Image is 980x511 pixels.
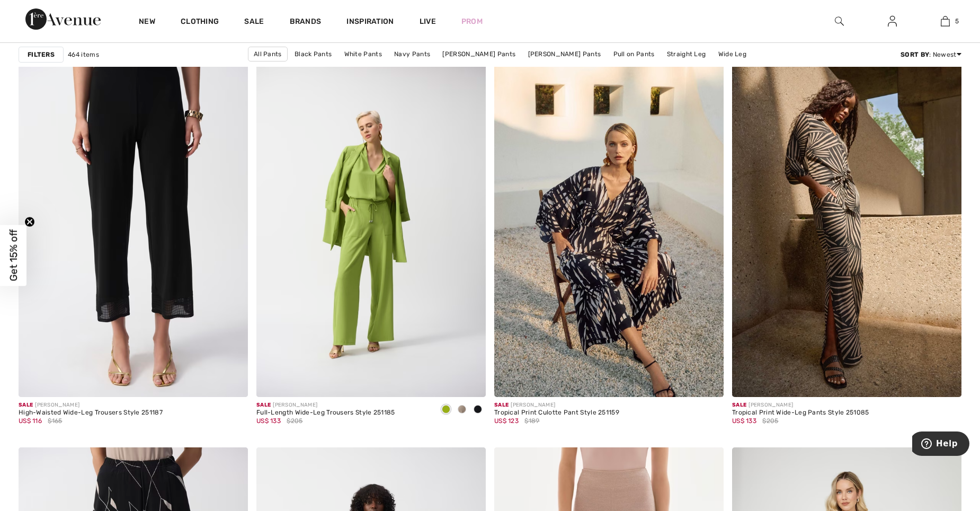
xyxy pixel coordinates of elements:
[256,52,486,397] img: Full-Length Wide-Leg Trousers Style 251185. Greenery
[25,8,101,30] img: 1ère Avenue
[662,47,711,61] a: Straight Leg
[287,416,302,426] span: $205
[19,417,42,425] span: US$ 116
[139,17,155,28] a: New
[438,401,454,419] div: Greenery
[608,47,660,61] a: Pull on Pants
[461,16,483,27] a: Prom
[7,230,20,281] span: Get 15% off
[181,17,219,28] a: Clothing
[256,409,395,417] div: Full-Length Wide-Leg Trousers Style 251185
[256,402,271,408] span: Sale
[901,51,929,58] strong: Sort By
[732,401,869,409] div: [PERSON_NAME]
[19,401,163,409] div: [PERSON_NAME]
[24,217,35,227] button: Close teaser
[523,47,607,61] a: [PERSON_NAME] Pants
[248,47,288,61] a: All Pants
[256,401,395,409] div: [PERSON_NAME]
[19,409,163,417] div: High-Waisted Wide-Leg Trousers Style 251187
[879,15,905,28] a: Sign In
[713,47,752,61] a: Wide Leg
[494,409,619,417] div: Tropical Print Culotte Pant Style 251159
[19,52,248,397] img: High-Waisted Wide-Leg Trousers Style 251187. Black
[420,16,436,27] a: Live
[955,16,959,26] span: 5
[437,47,521,61] a: [PERSON_NAME] Pants
[28,50,55,59] strong: Filters
[454,401,470,419] div: Dune
[941,15,950,28] img: My Bag
[732,417,756,425] span: US$ 133
[888,15,897,28] img: My Info
[732,409,869,417] div: Tropical Print Wide-Leg Pants Style 251085
[290,17,322,28] a: Brands
[732,52,961,397] img: Tropical Print Wide-Leg Pants Style 251085. Black/dune
[339,47,387,61] a: White Pants
[494,401,619,409] div: [PERSON_NAME]
[762,416,778,426] span: $205
[19,402,33,408] span: Sale
[289,47,337,61] a: Black Pants
[912,431,969,458] iframe: Opens a widget where you can find more information
[68,50,99,59] span: 464 items
[494,417,519,425] span: US$ 123
[244,17,264,28] a: Sale
[901,50,961,59] div: : Newest
[470,401,486,419] div: Black
[835,15,844,28] img: search the website
[732,402,746,408] span: Sale
[494,402,509,408] span: Sale
[919,15,971,28] a: 5
[524,416,539,426] span: $189
[256,417,281,425] span: US$ 133
[389,47,435,61] a: Navy Pants
[48,416,62,426] span: $165
[494,52,724,397] img: Tropical Print Culotte Pant Style 251159. Black/Multi
[346,17,394,28] span: Inspiration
